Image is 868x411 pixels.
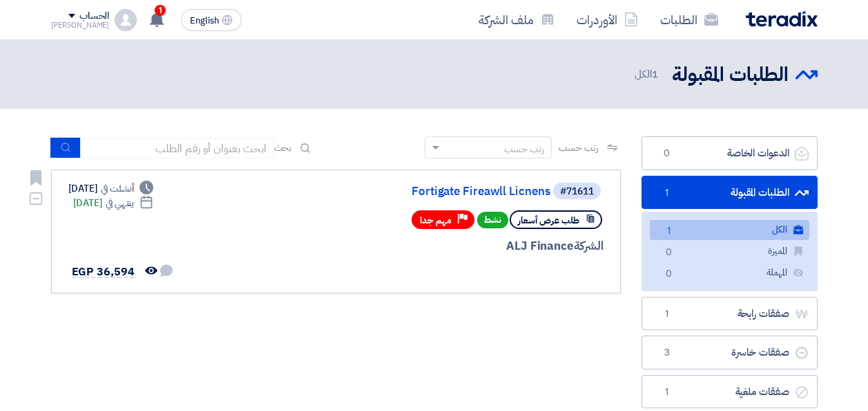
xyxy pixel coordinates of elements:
[649,3,729,36] a: الطلبات
[79,10,109,22] div: الحساب
[420,214,452,227] span: مهم جدا
[659,147,675,161] span: 0
[642,176,818,210] a: الطلبات المقبولة1
[659,346,675,360] span: 3
[274,185,550,198] a: Fortigate Fireawll Licnens
[559,140,598,155] span: رتب حسب
[106,196,134,210] span: ينتهي في
[652,66,658,82] span: 1
[477,212,508,228] span: نشط
[155,5,166,16] span: 1
[566,3,649,36] a: الأوردرات
[190,16,219,26] span: English
[642,297,818,331] a: صفقات رابحة1
[650,220,809,240] a: الكل
[72,264,135,280] span: EGP 36,594
[68,181,154,196] div: [DATE]
[181,9,242,31] button: English
[642,375,818,409] a: صفقات ملغية1
[101,181,134,196] span: أنشئت في
[51,21,110,29] div: [PERSON_NAME]
[661,267,677,282] span: 0
[659,186,675,200] span: 1
[650,263,809,283] a: المهملة
[518,214,579,227] span: طلب عرض أسعار
[274,140,292,155] span: بحث
[659,307,675,321] span: 1
[635,66,661,82] span: الكل
[467,3,566,36] a: ملف الشركة
[560,187,594,197] div: #71611
[661,224,677,239] span: 1
[650,241,809,262] a: المميزة
[672,62,789,89] h2: الطلبات المقبولة
[659,385,675,399] span: 1
[81,138,274,158] input: ابحث بعنوان أو رقم الطلب
[642,136,818,170] a: الدعوات الخاصة0
[504,142,544,156] div: رتب حسب
[642,336,818,369] a: صفقات خاسرة3
[661,246,677,260] span: 0
[271,237,604,255] div: ALJ Finance
[115,9,137,31] img: profile_test.png
[746,11,818,27] img: Teradix logo
[574,237,604,255] span: الشركة
[73,196,154,210] div: [DATE]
